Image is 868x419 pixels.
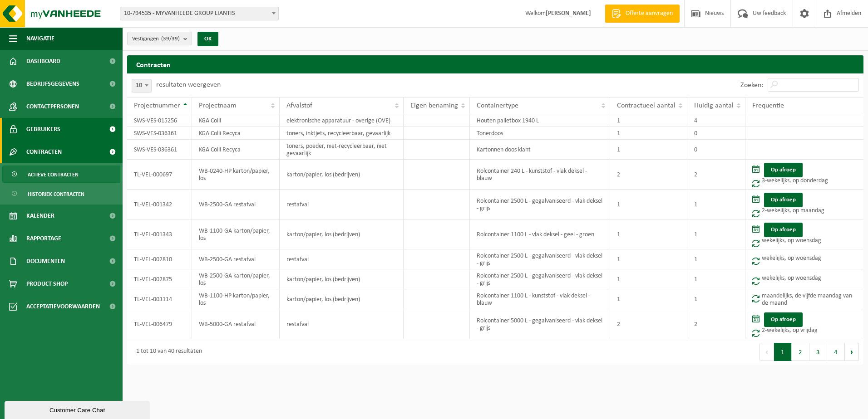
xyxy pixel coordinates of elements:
[2,185,120,202] a: Historiek contracten
[687,309,745,339] td: 2
[809,343,827,361] button: 3
[687,190,745,219] td: 1
[610,309,687,339] td: 2
[192,249,280,269] td: WB-2500-GA restafval
[127,127,192,140] td: SWS-VES-036361
[192,160,280,190] td: WB-0240-HP karton/papier, los
[28,166,79,183] span: Actieve contracten
[26,295,100,318] span: Acceptatievoorwaarden
[199,102,237,109] span: Projectnaam
[470,249,610,269] td: Rolcontainer 2500 L - gegalvaniseerd - vlak deksel - grijs
[280,140,404,160] td: toners, poeder, niet-recycleerbaar, niet gevaarlijk
[470,127,610,140] td: Tonerdoos
[745,160,863,190] td: 3-wekelijks, op donderdag
[26,27,54,50] span: Navigatie
[26,50,60,73] span: Dashboard
[280,249,404,269] td: restafval
[470,269,610,289] td: Rolcontainer 2500 L - gegalvaniseerd - vlak deksel - grijs
[827,343,845,361] button: 4
[610,249,687,269] td: 1
[197,32,218,46] button: OK
[286,102,312,109] span: Afvalstof
[132,79,151,92] span: 10
[610,127,687,140] td: 1
[610,289,687,309] td: 1
[192,269,280,289] td: WB-2500-GA karton/papier, los
[192,127,280,140] td: KGA Colli Recyca
[410,102,458,109] span: Eigen benaming
[845,343,859,361] button: Next
[610,160,687,190] td: 2
[280,114,404,127] td: elektronische apparatuur - overige (OVE)
[470,114,610,127] td: Houten palletbox 1940 L
[764,312,803,327] a: Op afroep
[764,223,803,237] a: Op afroep
[470,190,610,219] td: Rolcontainer 2500 L - gegalvaniseerd - vlak deksel - grijs
[280,289,404,309] td: karton/papier, los (bedrijven)
[687,249,745,269] td: 1
[687,289,745,309] td: 1
[745,309,863,339] td: 2-wekelijks, op vrijdag
[610,190,687,219] td: 1
[745,249,863,269] td: wekelijks, op woensdag
[120,7,278,20] span: 10-794535 - MYVANHEEDE GROUP LIANTIS
[745,190,863,219] td: 2-wekelijks, op maandag
[745,289,863,309] td: maandelijks, de vijfde maandag van de maand
[127,309,192,339] td: TL-VEL-006479
[26,273,68,295] span: Product Shop
[127,55,863,73] h2: Contracten
[192,114,280,127] td: KGA Colli
[280,190,404,219] td: restafval
[127,190,192,219] td: TL-VEL-001342
[687,269,745,289] td: 1
[623,9,675,18] span: Offerte aanvragen
[26,205,54,227] span: Kalender
[161,36,180,42] count: (39/39)
[134,102,180,109] span: Projectnummer
[759,343,774,361] button: Previous
[2,166,120,183] a: Actieve contracten
[764,163,803,177] a: Op afroep
[752,102,784,109] span: Frequentie
[26,141,62,163] span: Contracten
[26,95,79,118] span: Contactpersonen
[687,140,745,160] td: 0
[127,269,192,289] td: TL-VEL-002875
[192,190,280,219] td: WB-2500-GA restafval
[610,219,687,249] td: 1
[745,269,863,289] td: wekelijks, op woensdag
[26,73,79,95] span: Bedrijfsgegevens
[617,102,676,109] span: Contractueel aantal
[127,289,192,309] td: TL-VEL-003114
[127,114,192,127] td: SWS-VES-015256
[280,219,404,249] td: karton/papier, los (bedrijven)
[156,81,221,88] label: resultaten weergeven
[127,32,192,45] button: Vestigingen(39/39)
[26,227,61,250] span: Rapportage
[470,289,610,309] td: Rolcontainer 1100 L - kunststof - vlak deksel - blauw
[477,102,518,109] span: Containertype
[5,399,152,419] iframe: chat widget
[792,343,809,361] button: 2
[127,160,192,190] td: TL-VEL-000697
[610,140,687,160] td: 1
[745,219,863,249] td: wekelijks, op woensdag
[610,114,687,127] td: 1
[687,160,745,190] td: 2
[132,344,202,360] div: 1 tot 10 van 40 resultaten
[192,140,280,160] td: KGA Colli Recyca
[192,289,280,309] td: WB-1100-HP karton/papier, los
[470,309,610,339] td: Rolcontainer 5000 L - gegalvaniseerd - vlak deksel - grijs
[610,269,687,289] td: 1
[605,5,680,23] a: Offerte aanvragen
[280,160,404,190] td: karton/papier, los (bedrijven)
[28,185,84,203] span: Historiek contracten
[470,140,610,160] td: Kartonnen doos klant
[774,343,792,361] button: 1
[687,114,745,127] td: 4
[127,219,192,249] td: TL-VEL-001343
[280,127,404,140] td: toners, inktjets, recycleerbaar, gevaarlijk
[26,118,60,141] span: Gebruikers
[687,219,745,249] td: 1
